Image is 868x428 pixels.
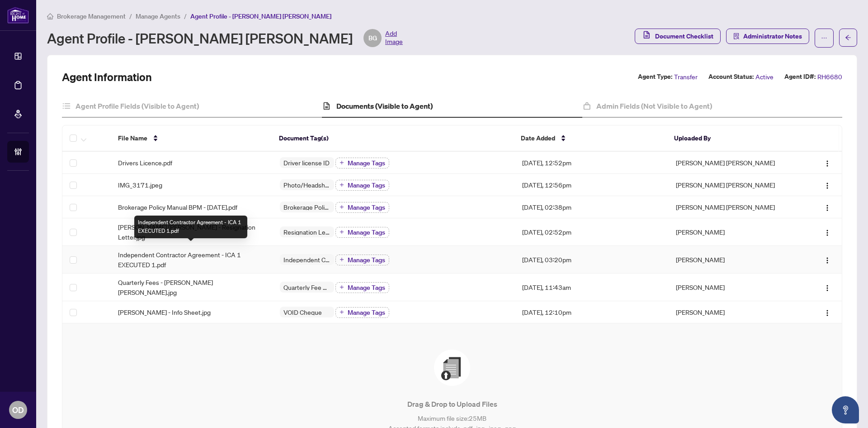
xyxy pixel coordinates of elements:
[708,72,754,82] label: Account Status:
[335,227,389,238] button: Manage Tags
[280,284,334,290] span: Quarterly Fee Auto-Debit Authorization
[335,307,389,318] button: Manage Tags
[47,13,53,19] span: home
[335,180,389,191] button: Manage Tags
[340,205,344,209] span: plus
[134,216,247,238] div: Independent Contractor Agreement - ICA 1 EXECUTED 1.pdf
[335,255,389,265] button: Manage Tags
[820,305,835,319] button: Logo
[62,70,152,84] h2: Agent Information
[733,33,740,39] span: solution
[515,196,669,218] td: [DATE], 02:38pm
[129,11,132,21] li: /
[755,72,774,82] span: Active
[824,182,831,189] img: Logo
[820,280,835,294] button: Logo
[820,155,835,170] button: Logo
[340,257,344,262] span: plus
[784,72,816,82] label: Agent ID#:
[824,160,831,167] img: Logo
[845,34,851,41] span: arrow-left
[824,257,831,264] img: Logo
[514,125,667,152] th: Date Added
[669,301,790,323] td: [PERSON_NAME]
[348,204,385,211] span: Manage Tags
[280,204,334,210] span: Brokerage Policy Manual
[280,182,334,188] span: Photo/Headshot
[596,101,712,111] h4: Admin Fields (Not Visible to Agent)
[335,282,389,293] button: Manage Tags
[75,101,199,111] h4: Agent Profile Fields (Visible to Agent)
[118,250,265,269] span: Independent Contractor Agreement - ICA 1 EXECUTED 1.pdf
[340,285,344,289] span: plus
[515,152,669,174] td: [DATE], 12:52pm
[118,158,172,168] span: Drivers Licence.pdf
[118,202,237,212] span: Brokerage Policy Manual BPM - [DATE].pdf
[184,11,187,21] li: /
[280,309,325,315] span: VOID Cheque
[12,404,24,416] span: OD
[111,125,272,152] th: File Name
[638,72,672,82] label: Agent Type:
[820,200,835,214] button: Logo
[515,218,669,246] td: [DATE], 02:52pm
[820,225,835,239] button: Logo
[136,12,180,20] span: Manage Agents
[348,182,385,188] span: Manage Tags
[118,307,211,317] span: [PERSON_NAME] - Info Sheet.jpg
[635,29,721,44] button: Document Checklist
[80,399,824,409] p: Drag & Drop to Upload Files
[340,230,344,234] span: plus
[726,29,809,44] button: Administrator Notes
[118,222,265,242] span: [PERSON_NAME] [PERSON_NAME] - Resignation Letter.jpg
[335,158,389,168] button: Manage Tags
[47,29,403,47] div: Agent Profile - [PERSON_NAME] [PERSON_NAME]
[515,174,669,196] td: [DATE], 12:56pm
[667,125,788,152] th: Uploaded By
[280,229,334,235] span: Resignation Letter (From previous Brokerage)
[57,12,126,20] span: Brokerage Management
[824,204,831,212] img: Logo
[669,246,790,274] td: [PERSON_NAME]
[655,29,713,43] span: Document Checklist
[7,7,29,24] img: logo
[669,274,790,301] td: [PERSON_NAME]
[669,196,790,218] td: [PERSON_NAME] [PERSON_NAME]
[515,301,669,323] td: [DATE], 12:10pm
[280,159,333,166] span: Driver license ID
[348,257,385,263] span: Manage Tags
[824,284,831,292] img: Logo
[674,72,698,82] span: Transfer
[118,133,147,143] span: File Name
[821,35,827,41] span: ellipsis
[669,174,790,196] td: [PERSON_NAME] [PERSON_NAME]
[669,218,790,246] td: [PERSON_NAME]
[820,252,835,267] button: Logo
[820,178,835,192] button: Logo
[336,101,433,111] h4: Documents (Visible to Agent)
[348,229,385,236] span: Manage Tags
[348,309,385,316] span: Manage Tags
[515,274,669,301] td: [DATE], 11:43am
[272,125,514,152] th: Document Tag(s)
[118,277,265,297] span: Quarterly Fees - [PERSON_NAME] [PERSON_NAME].jpg
[824,309,831,317] img: Logo
[521,133,555,143] span: Date Added
[340,183,344,187] span: plus
[340,310,344,314] span: plus
[832,396,859,423] button: Open asap
[368,33,377,43] span: BG
[434,350,470,386] img: File Upload
[817,72,842,82] span: RH6680
[515,246,669,274] td: [DATE], 03:20pm
[385,29,403,47] span: Add Image
[669,152,790,174] td: [PERSON_NAME] [PERSON_NAME]
[335,202,389,213] button: Manage Tags
[743,29,802,43] span: Administrator Notes
[340,160,344,165] span: plus
[190,12,331,20] span: Agent Profile - [PERSON_NAME] [PERSON_NAME]
[118,180,162,190] span: IMG_3171.jpeg
[348,284,385,291] span: Manage Tags
[824,229,831,236] img: Logo
[280,256,334,263] span: Independent Contractor Agreement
